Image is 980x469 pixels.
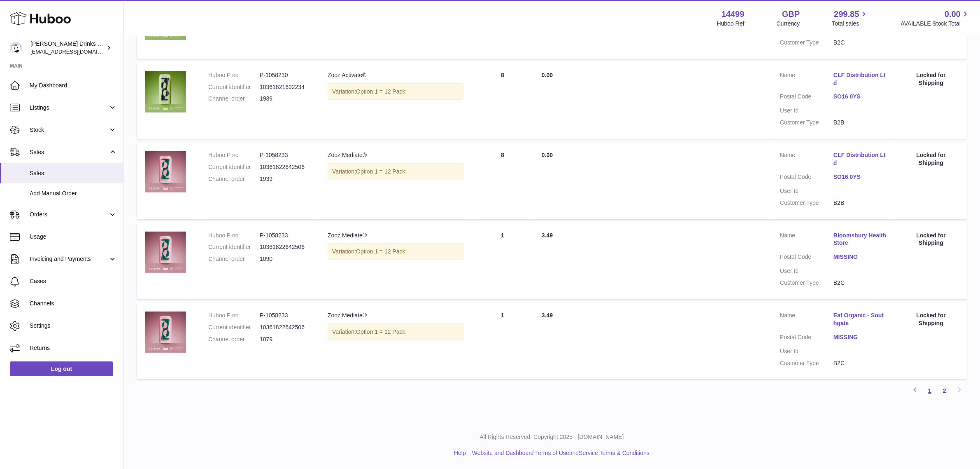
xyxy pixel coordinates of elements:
span: Option 1 = 12 Pack; [356,248,407,255]
p: All Rights Reserved. Copyright 2025 - [DOMAIN_NAME] [130,433,973,441]
span: Listings [30,104,108,112]
span: 0.00 [542,72,553,78]
dt: Name [780,232,833,249]
a: SO16 0YS [833,173,887,181]
span: Sales [30,148,108,156]
td: 8 [472,63,533,139]
dd: B2C [833,279,887,287]
a: MISSING [833,333,887,341]
img: MEDIATE_1_68be7b9d-234d-4eb2-b0ee-639b03038b08.png [145,151,186,192]
dd: B2B [833,199,887,207]
span: Orders [30,211,108,218]
dd: 1079 [260,335,311,343]
dd: P-1058230 [260,71,311,79]
dt: Customer Type [780,39,833,47]
dd: 1090 [260,255,311,263]
div: Zooz Mediate® [328,151,463,159]
div: Variation: [328,163,463,180]
dd: P-1058233 [260,312,311,319]
dd: B2C [833,359,887,367]
dt: Current identifier [208,324,260,331]
strong: GBP [782,9,800,20]
a: SO16 0YS [833,93,887,101]
a: 0.00 AVAILABLE Stock Total [901,9,970,28]
dd: 10361822642506 [260,324,311,331]
span: Sales [30,169,117,177]
a: Website and Dashboard Terms of Use [472,450,569,456]
dt: Huboo P no [208,71,260,79]
span: Returns [30,344,117,352]
dd: 1939 [260,175,311,183]
dt: Huboo P no [208,232,260,239]
dt: Current identifier [208,243,260,251]
img: MEDIATE_1_68be7b9d-234d-4eb2-b0ee-639b03038b08.png [145,232,186,273]
div: Locked for Shipping [903,71,959,87]
td: 1 [472,223,533,299]
dt: Huboo P no [208,312,260,319]
dt: Current identifier [208,163,260,171]
span: 0.00 [945,9,961,20]
span: Option 1 = 12 Pack; [356,328,407,335]
div: Currency [777,20,800,28]
div: Variation: [328,324,463,340]
td: 8 [472,143,533,219]
dt: User Id [780,267,833,275]
dt: Customer Type [780,359,833,367]
a: MISSING [833,253,887,261]
span: Add Manual Order [30,190,117,197]
dd: P-1058233 [260,151,311,159]
span: 0.00 [542,152,553,158]
dt: Name [780,151,833,169]
div: Locked for Shipping [903,151,959,167]
a: Bloomsbury Health Store [833,232,887,247]
span: Channels [30,300,117,307]
div: Variation: [328,243,463,260]
dt: Customer Type [780,199,833,207]
span: Total sales [832,20,868,28]
dt: Postal Code [780,253,833,263]
td: 1 [472,303,533,379]
dt: Customer Type [780,119,833,127]
dd: 1939 [260,95,311,103]
dd: B2C [833,39,887,47]
span: Usage [30,233,117,241]
div: Variation: [328,83,463,100]
a: 2 [937,383,952,398]
a: CLF Distribution Ltd [833,151,887,167]
span: Option 1 = 12 Pack; [356,88,407,95]
span: AVAILABLE Stock Total [901,20,970,28]
dt: User Id [780,187,833,195]
span: Option 1 = 12 Pack; [356,168,407,175]
dd: 10361822642506 [260,243,311,251]
div: Zooz Mediate® [328,312,463,319]
dt: Postal Code [780,173,833,183]
a: Eat Organic - Southgate [833,312,887,327]
dt: Huboo P no [208,151,260,159]
span: Stock [30,126,108,134]
img: internalAdmin-14499@internal.huboo.com [10,42,22,54]
dt: Channel order [208,175,260,183]
a: CLF Distribution Ltd [833,71,887,87]
li: and [469,449,649,457]
span: Settings [30,322,117,330]
dt: Channel order [208,335,260,343]
div: Locked for Shipping [903,312,959,327]
span: My Dashboard [30,82,117,89]
dt: User Id [780,107,833,115]
dt: Postal Code [780,93,833,103]
span: 3.49 [542,312,553,319]
dd: 10361821692234 [260,83,311,91]
div: Huboo Ref [717,20,745,28]
dt: Name [780,71,833,89]
div: [PERSON_NAME] Drinks LTD (t/a Zooz) [30,40,105,56]
span: 3.49 [542,232,553,239]
dd: 10361822642506 [260,163,311,171]
dt: Channel order [208,255,260,263]
img: MEDIATE_1_68be7b9d-234d-4eb2-b0ee-639b03038b08.png [145,312,186,353]
span: Cases [30,277,117,285]
a: 299.85 Total sales [832,9,868,28]
dd: B2B [833,119,887,127]
a: Log out [10,361,113,376]
span: 299.85 [834,9,859,20]
dt: Postal Code [780,333,833,343]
